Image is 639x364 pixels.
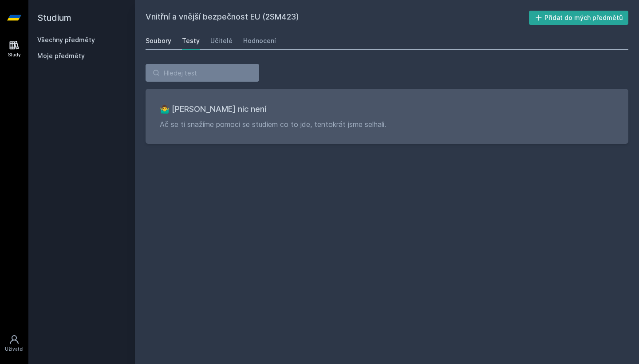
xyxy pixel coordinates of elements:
a: Učitelé [210,32,233,50]
div: Testy [182,36,200,45]
span: Moje předměty [37,51,85,60]
div: Uživatel [5,346,24,352]
button: Přidat do mých předmětů [529,11,629,25]
a: Všechny předměty [37,36,95,44]
h2: Vnitřní a vnější bezpečnost EU (2SM423) [146,11,529,25]
a: Testy [182,32,200,50]
div: Soubory [146,36,171,45]
div: Study [8,51,21,58]
a: Soubory [146,32,171,50]
h3: 🤷‍♂️ [PERSON_NAME] nic není [160,103,614,115]
input: Hledej test [146,64,259,82]
a: Hodnocení [243,32,276,50]
a: Uživatel [2,330,27,357]
div: Učitelé [210,36,233,45]
p: Ač se ti snažíme pomoci se studiem co to jde, tentokrát jsme selhali. [160,119,614,130]
div: Hodnocení [243,36,276,45]
a: Study [2,36,27,63]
